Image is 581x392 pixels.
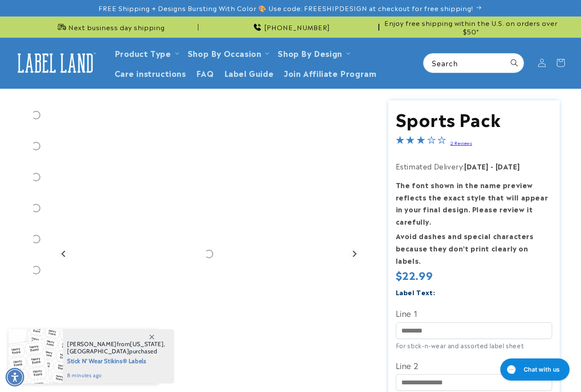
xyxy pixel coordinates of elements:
span: Join Affiliate Program [284,68,376,78]
span: FAQ [196,68,214,78]
span: from , purchased [67,341,165,355]
div: Announcement [21,17,198,37]
div: Announcement [383,17,560,37]
div: For stick-n-wear and assorted label sheet [396,341,553,350]
span: Label Guide [224,68,274,78]
button: Next slide [349,248,360,260]
div: Go to slide 1 [21,100,51,130]
div: Go to slide 4 [21,193,51,223]
span: 3.0-star overall rating [396,137,446,147]
span: [PERSON_NAME] [67,340,117,348]
strong: [DATE] [464,161,489,171]
span: [PHONE_NUMBER] [264,23,330,31]
summary: Product Type [110,43,183,63]
a: FAQ [191,63,219,83]
a: Label Guide [219,63,279,83]
span: Shop By Occasion [188,48,262,58]
strong: [DATE] [496,161,520,171]
strong: - [491,161,494,171]
span: $22.99 [396,268,433,282]
strong: Avoid dashes and special characters because they don’t print clearly on labels. [396,231,534,265]
p: Estimated Delivery: [396,160,553,172]
div: Accessibility Menu [6,368,24,386]
summary: Shop By Occasion [183,43,273,63]
div: Go to slide 3 [21,162,51,192]
a: Join Affiliate Program [279,63,381,83]
summary: Shop By Design [273,43,353,63]
span: Care instructions [115,68,186,78]
div: Announcement [202,17,379,37]
span: Next business day shipping [68,23,165,31]
label: Label Text: [396,287,435,297]
a: Label Land [10,47,101,79]
label: Line 2 [396,358,553,372]
img: Label Land [13,50,98,76]
span: [GEOGRAPHIC_DATA] [67,347,129,355]
label: Line 1 [396,306,553,320]
a: 2 Reviews [450,140,472,146]
a: Shop By Design [278,47,342,59]
a: Care instructions [110,63,191,83]
h1: Sports Pack [396,107,553,130]
button: Go to last slide [58,248,70,260]
span: [US_STATE] [130,340,164,348]
div: Go to slide 5 [21,224,51,254]
strong: The font shown in the name preview reflects the exact style that will appear in your final design... [396,180,548,226]
span: FREE Shipping + Designs Bursting With Color 🎨 Use code: FREESHIPDESIGN at checkout for free shipp... [99,4,473,12]
button: Search [505,54,524,72]
div: Go to slide 2 [21,131,51,161]
div: Go to slide 6 [21,255,51,285]
iframe: Gorgias live chat messenger [496,355,573,384]
a: Product Type [115,47,171,59]
span: Enjoy free shipping within the U.S. on orders over $50* [383,19,560,35]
